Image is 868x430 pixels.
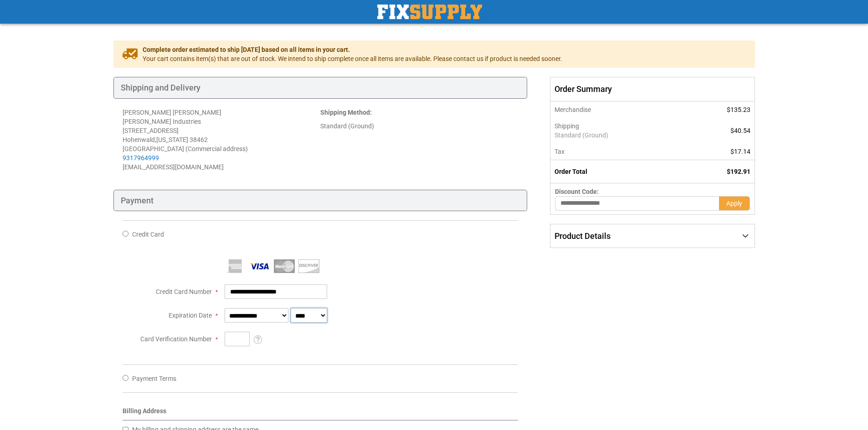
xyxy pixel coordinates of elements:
[555,188,599,195] span: Discount Code:
[555,131,680,140] span: Standard (Ground)
[143,45,562,54] span: Complete order estimated to ship [DATE] based on all items in your cart.
[132,231,164,238] span: Credit Card
[555,231,611,241] span: Product Details
[719,196,750,211] button: Apply
[123,154,159,162] a: 9317964999
[730,148,750,155] span: $17.14
[274,259,295,273] img: MasterCard
[727,106,750,113] span: $135.23
[320,121,518,131] div: Standard (Ground)
[298,259,319,273] img: Discover
[555,168,587,175] strong: Order Total
[113,190,528,212] div: Payment
[550,101,685,118] th: Merchandise
[377,5,482,19] a: store logo
[156,136,188,143] span: [US_STATE]
[377,5,482,19] img: Fix Industrial Supply
[320,109,372,116] strong: :
[225,259,246,273] img: American Express
[113,77,528,99] div: Shipping and Delivery
[169,312,212,319] span: Expiration Date
[123,108,320,172] address: [PERSON_NAME] [PERSON_NAME] [PERSON_NAME] Industries [STREET_ADDRESS] Hohenwald , 38462 [GEOGRAPH...
[730,127,750,134] span: $40.54
[123,163,224,171] span: [EMAIL_ADDRESS][DOMAIN_NAME]
[727,168,750,175] span: $192.91
[550,77,755,101] span: Order Summary
[132,375,176,382] span: Payment Terms
[156,288,212,295] span: Credit Card Number
[123,406,519,420] div: Billing Address
[320,109,370,116] span: Shipping Method
[143,54,562,63] span: Your cart contains item(s) that are out of stock. We intend to ship complete once all items are a...
[550,143,685,160] th: Tax
[555,122,579,130] span: Shipping
[249,259,270,273] img: Visa
[726,200,742,207] span: Apply
[140,335,212,343] span: Card Verification Number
